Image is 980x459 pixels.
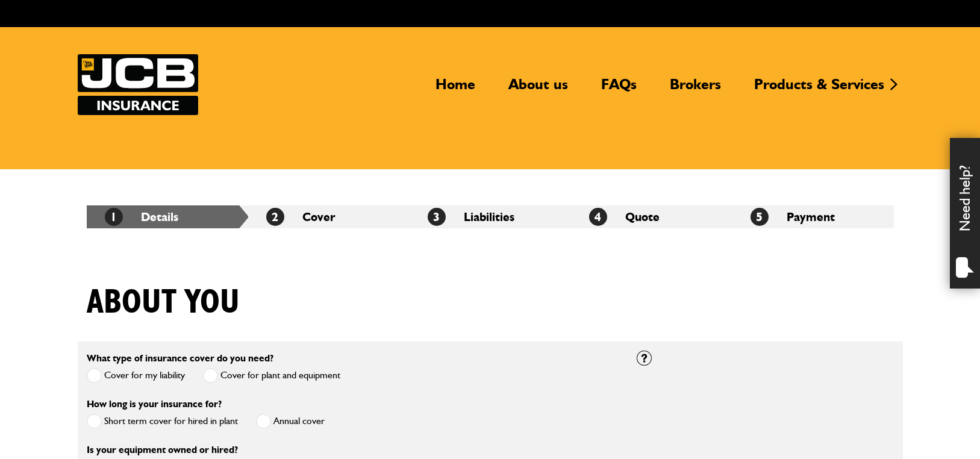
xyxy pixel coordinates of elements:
[87,283,240,323] h1: About you
[87,399,222,409] label: How long is your insurance for?
[499,75,577,103] a: About us
[87,368,185,383] label: Cover for my liability
[256,414,325,429] label: Annual cover
[751,208,769,226] span: 5
[426,75,484,103] a: Home
[745,75,893,103] a: Products & Services
[266,208,284,226] span: 2
[87,445,238,455] label: Is your equipment owned or hired?
[105,208,123,226] span: 1
[592,75,646,103] a: FAQs
[589,208,607,226] span: 4
[661,75,730,103] a: Brokers
[78,54,198,115] img: JCB Insurance Services logo
[732,205,894,228] li: Payment
[203,368,340,383] label: Cover for plant and equipment
[571,205,732,228] li: Quote
[78,54,198,115] a: JCB Insurance Services
[950,138,980,289] div: Need help?
[87,354,273,363] label: What type of insurance cover do you need?
[248,205,410,228] li: Cover
[87,205,248,228] li: Details
[87,414,238,429] label: Short term cover for hired in plant
[428,208,446,226] span: 3
[410,205,571,228] li: Liabilities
